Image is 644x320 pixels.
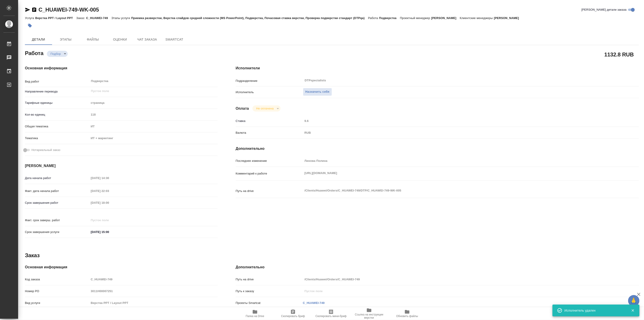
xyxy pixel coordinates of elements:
p: Услуга [25,16,35,20]
button: Папка на Drive [236,307,274,320]
input: Пустое поле [91,88,207,94]
p: Комментарий к работе [236,171,303,176]
h2: 1132.8 RUB [604,51,634,58]
p: Дата начала работ [25,176,89,180]
p: [PERSON_NAME] [494,16,522,20]
p: Срок завершения услуги [25,230,89,234]
span: Обновить файлы [396,315,418,318]
span: SmartCat [163,37,185,42]
p: Код заказа [25,277,89,282]
p: Ставка [236,119,303,123]
p: Направление перевода [25,89,89,94]
span: 🙏 [630,296,638,305]
p: Путь к заказу [236,289,303,293]
p: Работа [368,16,379,20]
button: Добавить тэг [25,21,35,31]
span: Детали [28,37,49,42]
button: Скопировать ссылку для ЯМессенджера [25,7,30,12]
textarea: [URL][DOMAIN_NAME] [303,169,606,177]
h4: Основная информация [25,264,218,270]
p: Заказ: [76,16,86,20]
p: Последнее изменение [236,159,303,163]
h4: Дополнительно [236,146,639,151]
input: Пустое поле [89,175,129,181]
button: Скопировать бриф [274,307,312,320]
button: Скопировать ссылку [31,7,37,12]
input: Пустое поле [303,288,606,294]
p: Путь на drive [236,277,303,282]
input: Пустое поле [303,118,606,124]
h4: Дополнительно [236,264,639,270]
p: Общая тематика [25,124,89,129]
p: Тарифные единицы [25,101,89,105]
p: Валюта [236,131,303,135]
p: Проекты Smartcat [236,301,303,305]
span: Этапы [55,37,77,42]
p: Кол-во единиц [25,112,89,117]
div: Исполнитель удален [565,308,624,313]
input: Пустое поле [89,199,129,206]
span: Ссылка на инструкции верстки [353,313,385,319]
input: Пустое поле [89,276,218,283]
p: Факт. дата начала работ [25,189,89,193]
h4: Оплата [236,106,249,111]
div: Подбор [252,105,280,112]
span: Нотариальный заказ [31,148,60,152]
h2: Работа [25,49,43,57]
button: Закрыть [628,308,637,313]
button: Назначить себя [303,88,332,96]
p: Этапы услуги [111,16,131,20]
div: ИТ [89,123,218,130]
button: Скопировать мини-бриф [312,307,350,320]
div: ИТ + маркетинг [89,134,218,142]
textarea: /Clients/Huawei/Orders/C_HUAWEI-749/DTP/C_HUAWEI-749-WK-005 [303,187,606,194]
p: Срок завершения работ [25,201,89,205]
h2: Заказ [25,252,40,259]
a: C_HUAWEI-749-WK-005 [38,7,99,13]
p: Клиентские менеджеры [460,16,494,20]
input: Пустое поле [89,217,129,223]
p: Вид услуги [25,301,89,305]
p: Тематика [25,136,89,141]
p: Приемка разверстки, Верстка слайдов средней сложности (MS PowerPoint), Подверстка, Почасовая став... [131,16,368,20]
a: C_HUAWEI-749 [303,301,325,305]
input: ✎ Введи что-нибудь [89,229,129,235]
p: Проектный менеджер [400,16,431,20]
p: Верстка PPT / Layout PPT [35,16,76,20]
p: Подверстка [379,16,400,20]
p: Вид работ [25,79,89,84]
button: Подбор [49,52,62,56]
h4: Исполнители [236,65,639,71]
p: Путь на drive [236,189,303,193]
button: 🙏 [628,295,639,306]
span: Скопировать мини-бриф [315,315,346,318]
div: Подбор [47,51,68,57]
span: Оценки [109,37,131,42]
input: Пустое поле [89,288,218,294]
div: страница [89,99,218,107]
p: Номер РО [25,289,89,293]
p: Подразделение [236,79,303,83]
input: Пустое поле [303,158,606,164]
input: Пустое поле [89,188,129,194]
input: Пустое поле [89,300,218,306]
h4: Основная информация [25,65,218,71]
p: Исполнитель [236,90,303,95]
input: Пустое поле [89,111,218,118]
span: [PERSON_NAME] детали заказа [582,7,627,12]
p: C_HUAWEI-749 [86,16,111,20]
input: Пустое поле [303,276,606,283]
span: Файлы [82,37,104,42]
span: Папка на Drive [246,315,264,318]
span: Назначить себя [305,89,329,95]
span: Чат заказа [136,37,158,42]
p: [PERSON_NAME] [431,16,460,20]
p: Факт. срок заверш. работ [25,218,89,223]
button: Не оплачена [255,107,275,110]
button: Ссылка на инструкции верстки [350,307,388,320]
span: Скопировать бриф [281,315,305,318]
button: Обновить файлы [388,307,426,320]
div: RUB [303,129,606,137]
h4: [PERSON_NAME] [25,163,218,169]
